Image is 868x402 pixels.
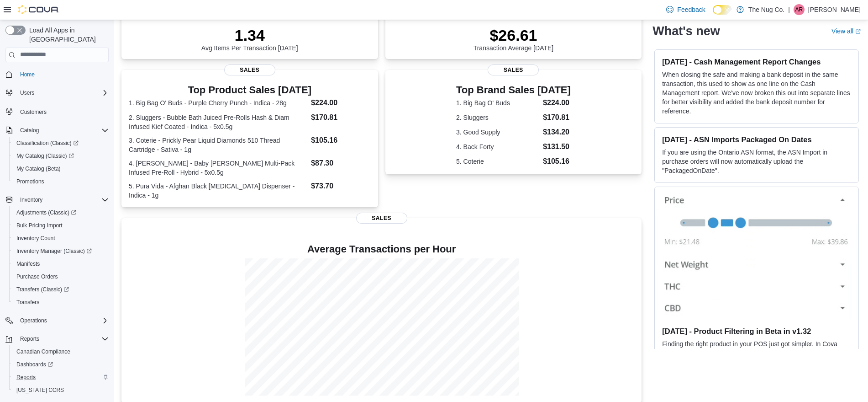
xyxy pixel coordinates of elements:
[224,64,275,75] span: Sales
[16,209,76,216] span: Adjustments (Classic)
[713,5,732,15] input: Dark Mode
[808,4,861,15] p: [PERSON_NAME]
[663,0,709,19] a: Feedback
[543,97,571,108] dd: $224.00
[2,193,112,206] button: Inventory
[13,150,109,161] span: My Catalog (Classic)
[13,258,43,269] a: Manifests
[16,194,109,205] span: Inventory
[456,157,539,166] dt: 5. Coterie
[20,127,39,134] span: Catalog
[311,158,370,169] dd: $87.30
[20,108,47,116] span: Customers
[13,163,64,174] a: My Catalog (Beta)
[16,260,40,268] span: Manifests
[16,386,64,394] span: [US_STATE] CCRS
[16,87,109,98] span: Users
[13,233,109,244] span: Inventory Count
[13,372,39,383] a: Reports
[16,125,109,136] span: Catalog
[16,165,61,172] span: My Catalog (Beta)
[662,135,851,144] h3: [DATE] - ASN Imports Packaged On Dates
[13,207,109,218] span: Adjustments (Classic)
[9,175,112,188] button: Promotions
[311,112,370,123] dd: $170.81
[2,86,112,99] button: Users
[16,107,50,118] a: Customers
[16,178,44,185] span: Promotions
[129,98,307,107] dt: 1. Big Bag O' Buds - Purple Cherry Punch - Indica - 28g
[855,29,861,34] svg: External link
[9,283,112,296] a: Transfers (Classic)
[2,332,112,345] button: Reports
[662,148,851,175] p: If you are using the Ontario ASN format, the ASN Import in purchase orders will now automatically...
[543,127,571,138] dd: $134.20
[13,271,62,282] a: Purchase Orders
[13,233,59,244] a: Inventory Count
[662,57,851,66] h3: [DATE] - Cash Management Report Changes
[16,106,109,117] span: Customers
[13,246,95,257] a: Inventory Manager (Classic)
[543,141,571,152] dd: $131.50
[13,346,74,357] a: Canadian Compliance
[9,257,112,270] button: Manifests
[831,27,861,35] a: View allExternal link
[13,220,66,231] a: Bulk Pricing Import
[129,85,371,96] h3: Top Product Sales [DATE]
[9,358,112,371] a: Dashboards
[201,26,298,52] div: Avg Items Per Transaction [DATE]
[9,245,112,257] a: Inventory Manager (Classic)
[16,348,70,355] span: Canadian Compliance
[13,385,68,396] a: [US_STATE] CCRS
[9,232,112,245] button: Inventory Count
[456,85,571,96] h3: Top Brand Sales [DATE]
[456,142,539,151] dt: 4. Back Forty
[311,135,370,146] dd: $105.16
[456,98,539,107] dt: 1. Big Bag O' Buds
[20,335,39,343] span: Reports
[16,315,51,326] button: Operations
[713,15,713,15] span: Dark Mode
[13,284,109,295] span: Transfers (Classic)
[9,371,112,384] button: Reports
[16,139,79,147] span: Classification (Classic)
[20,71,35,78] span: Home
[543,156,571,167] dd: $105.16
[13,271,109,282] span: Purchase Orders
[9,206,112,219] a: Adjustments (Classic)
[662,70,851,116] p: When closing the safe and making a bank deposit in the same transaction, this used to show as one...
[488,64,539,75] span: Sales
[543,112,571,123] dd: $170.81
[16,299,39,306] span: Transfers
[16,333,43,344] button: Reports
[201,26,298,44] p: 1.34
[16,361,53,368] span: Dashboards
[748,4,784,15] p: The Nug Co.
[13,246,109,257] span: Inventory Manager (Classic)
[20,196,42,204] span: Inventory
[13,297,109,308] span: Transfers
[9,270,112,283] button: Purchase Orders
[652,24,720,38] h2: What's new
[456,128,539,137] dt: 3. Good Supply
[20,89,34,96] span: Users
[16,374,36,381] span: Reports
[13,138,109,149] span: Classification (Classic)
[13,220,109,231] span: Bulk Pricing Import
[16,247,92,255] span: Inventory Manager (Classic)
[9,384,112,397] button: [US_STATE] CCRS
[13,258,109,269] span: Manifests
[20,317,47,324] span: Operations
[9,219,112,232] button: Bulk Pricing Import
[311,97,370,108] dd: $224.00
[9,137,112,150] a: Classification (Classic)
[16,87,38,98] button: Users
[9,150,112,162] a: My Catalog (Classic)
[13,163,109,174] span: My Catalog (Beta)
[2,314,112,327] button: Operations
[13,150,78,161] a: My Catalog (Classic)
[677,5,705,14] span: Feedback
[129,113,307,131] dt: 2. Sluggers - Bubble Bath Juiced Pre-Rolls Hash & Diam Infused Kief Coated - Indica - 5x0.5g
[2,68,112,81] button: Home
[2,105,112,118] button: Customers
